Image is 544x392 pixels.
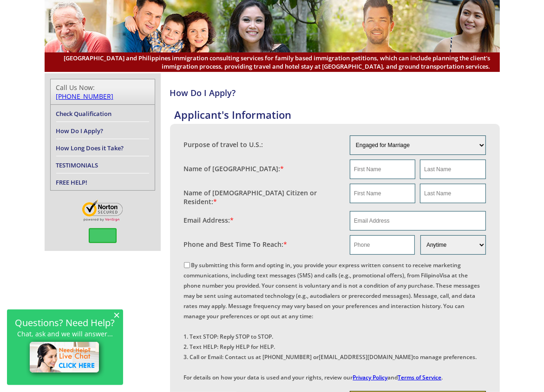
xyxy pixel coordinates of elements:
[350,160,415,179] input: First Name
[56,92,114,101] a: [PHONE_NUMBER]
[26,338,105,379] img: live-chat-icon.png
[56,83,149,101] div: Call Us Now:
[56,144,124,152] a: How Long Does it Take?
[56,178,88,186] a: FREE HELP!
[420,184,485,203] input: Last Name
[184,261,480,381] label: By submitting this form and opting in, you provide your express written consent to receive market...
[353,373,388,381] a: Privacy Policy
[184,240,288,249] label: Phone and Best Time To Reach:
[420,235,485,255] select: Phone and Best Reach Time are required.
[184,216,234,225] label: Email Address:
[175,108,500,122] h4: Applicant's Information
[184,188,341,206] label: Name of [DEMOGRAPHIC_DATA] Citizen or Resident:
[12,330,118,338] p: Chat, ask and we will answer...
[350,211,486,231] input: Email Address
[350,184,415,203] input: First Name
[420,160,485,179] input: Last Name
[56,109,112,118] a: Check Qualification
[56,161,98,169] a: TESTIMONIALS
[184,164,284,173] label: Name of [GEOGRAPHIC_DATA]:
[113,311,120,319] span: ×
[350,235,415,255] input: Phone
[12,319,118,327] h2: Questions? Need Help?
[184,262,190,268] input: By submitting this form and opting in, you provide your express written consent to receive market...
[398,373,442,381] a: Terms of Service
[54,54,491,71] span: [GEOGRAPHIC_DATA] and Philippines immigration consulting services for family based immigration pe...
[56,127,104,135] a: How Do I Apply?
[170,87,500,98] h4: How Do I Apply?
[184,140,263,149] label: Purpose of travel to U.S.:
